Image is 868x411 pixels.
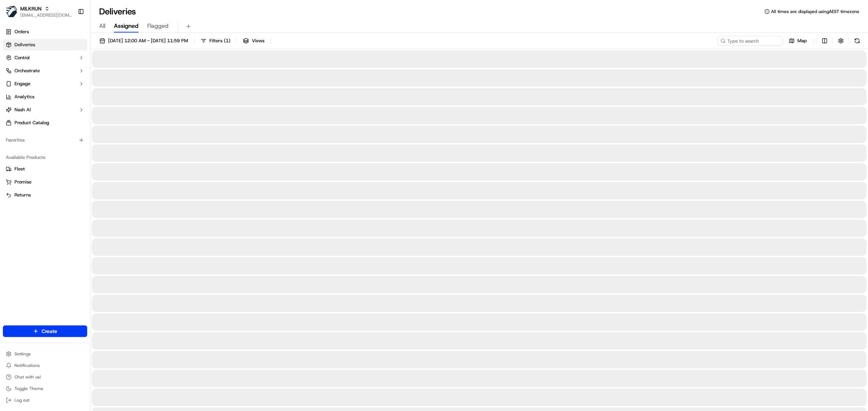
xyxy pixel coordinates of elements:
button: Fleet [3,163,87,175]
span: Views [252,38,264,44]
span: Orders [14,29,29,35]
span: ( 1 ) [224,38,230,44]
button: Toggle Theme [3,384,87,394]
button: Chat with us! [3,372,87,382]
span: Fleet [14,166,25,172]
button: [EMAIL_ADDRESS][DOMAIN_NAME] [20,12,72,18]
div: Favorites [3,134,87,146]
input: Type to search [718,36,783,46]
button: Views [240,36,268,46]
span: Flagged [147,22,169,30]
span: Notifications [14,363,40,368]
button: MILKRUN [20,5,42,12]
a: Promise [6,179,84,185]
span: Deliveries [14,42,35,48]
button: Engage [3,78,87,90]
span: Chat with us! [14,374,41,380]
button: Orchestrate [3,65,87,77]
a: Deliveries [3,39,87,51]
span: Settings [14,351,31,357]
button: Nash AI [3,104,87,116]
button: MILKRUNMILKRUN[EMAIL_ADDRESS][DOMAIN_NAME] [3,3,75,20]
span: Log out [14,397,29,403]
span: All times are displayed using AEST timezone [771,9,859,14]
a: Fleet [6,166,84,172]
button: [DATE] 12:00 AM - [DATE] 11:59 PM [96,36,191,46]
span: Engage [14,81,30,87]
h1: Deliveries [99,6,136,17]
a: Orders [3,26,87,38]
a: Analytics [3,91,87,103]
img: MILKRUN [6,6,17,17]
span: Assigned [114,22,139,30]
span: Filters [209,38,230,44]
span: Product Catalog [14,120,49,126]
span: Toggle Theme [14,386,43,391]
span: Map [797,38,807,44]
button: Create [3,325,87,337]
button: Map [786,36,810,46]
button: Refresh [852,36,862,46]
button: Log out [3,395,87,405]
span: Returns [14,192,31,198]
a: Product Catalog [3,117,87,129]
button: Control [3,52,87,64]
button: Returns [3,189,87,201]
span: Create [42,328,57,335]
button: Filters(1) [197,36,234,46]
button: Promise [3,176,87,188]
div: Available Products [3,152,87,163]
span: All [99,22,105,30]
button: Settings [3,349,87,359]
a: Returns [6,192,84,198]
button: Notifications [3,360,87,371]
span: Orchestrate [14,68,40,74]
span: Nash AI [14,107,31,113]
span: Promise [14,179,31,185]
span: [DATE] 12:00 AM - [DATE] 11:59 PM [108,38,188,44]
span: Control [14,55,30,61]
span: Analytics [14,94,34,100]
